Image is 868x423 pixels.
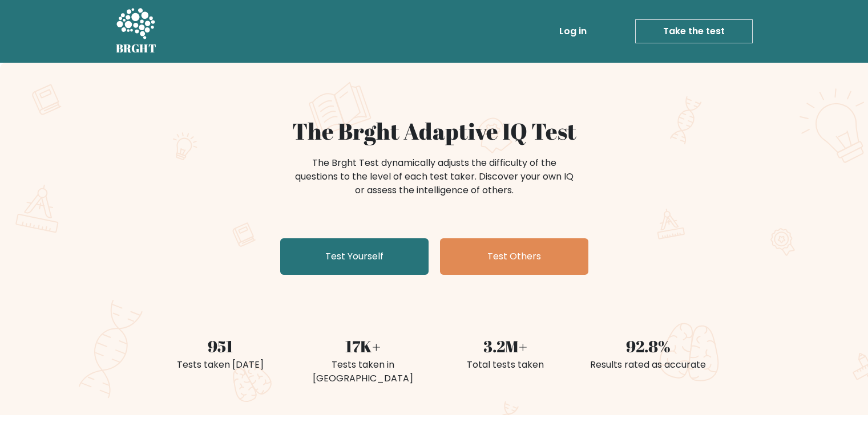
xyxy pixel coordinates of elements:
a: Take the test [635,19,753,43]
h5: BRGHT [116,42,157,55]
div: 3.2M+ [441,334,570,358]
div: 951 [156,334,285,358]
a: Test Others [440,238,588,275]
a: Log in [555,20,591,43]
div: Total tests taken [441,358,570,372]
div: Results rated as accurate [584,358,713,372]
h1: The Brght Adaptive IQ Test [156,117,713,145]
div: The Brght Test dynamically adjusts the difficulty of the questions to the level of each test take... [292,156,577,197]
div: Tests taken [DATE] [156,358,285,372]
a: Test Yourself [280,238,429,275]
div: Tests taken in [GEOGRAPHIC_DATA] [298,358,427,385]
div: 92.8% [584,334,713,358]
a: BRGHT [116,5,157,58]
div: 17K+ [298,334,427,358]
